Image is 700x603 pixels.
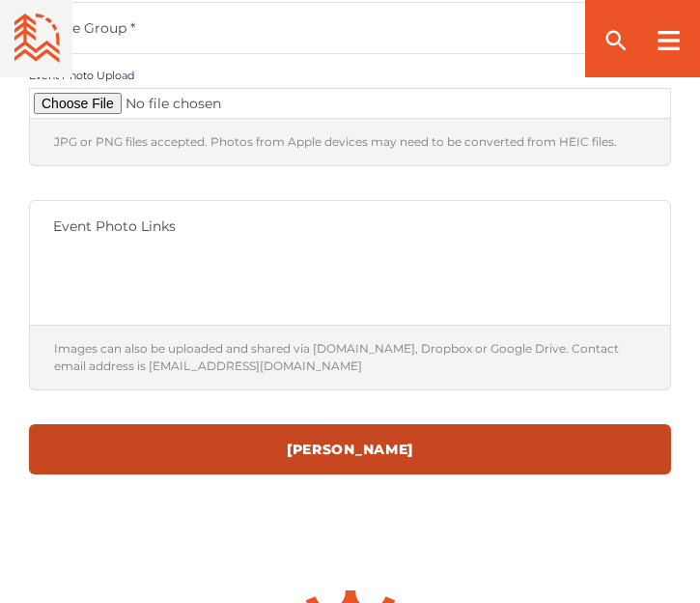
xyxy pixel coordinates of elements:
[29,69,671,82] label: Event Photo Upload
[29,19,671,37] label: Age Group *
[29,119,671,166] div: JPG or PNG files accepted. Photos from Apple devices may need to be converted from HEIC files.
[602,27,630,54] ion-icon: search
[29,326,671,390] div: Images can also be uploaded and shared via [DOMAIN_NAME], Dropbox or Google Drive. Contact email ...
[29,424,671,474] input: [PERSON_NAME]
[29,217,671,235] label: Event Photo Links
